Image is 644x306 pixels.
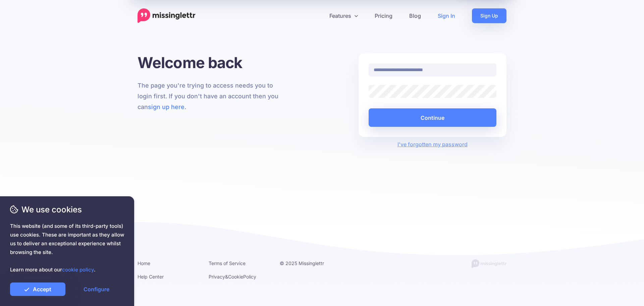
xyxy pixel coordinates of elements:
span: We use cookies [10,204,124,215]
a: Blog [401,8,429,23]
a: Features [321,8,366,23]
li: © 2025 Missinglettr [280,259,341,267]
h1: Welcome back [138,53,285,72]
a: Configure [69,283,124,296]
a: Pricing [366,8,401,23]
a: Sign In [429,8,464,23]
a: cookie policy [62,266,94,273]
a: Terms of Service [209,260,246,266]
a: sign up here [148,103,184,110]
button: Continue [369,108,496,127]
a: Sign Up [472,8,506,23]
a: Help Center [138,274,164,279]
a: Accept [10,283,65,296]
a: Home [138,260,150,266]
a: Cookie [228,274,243,279]
a: Privacy [209,274,225,279]
p: The page you're trying to access needs you to login first. If you don't have an account then you ... [138,80,285,112]
a: I've forgotten my password [397,141,468,148]
span: This website (and some of its third-party tools) use cookies. These are important as they allow u... [10,222,124,274]
li: & Policy [209,272,270,281]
